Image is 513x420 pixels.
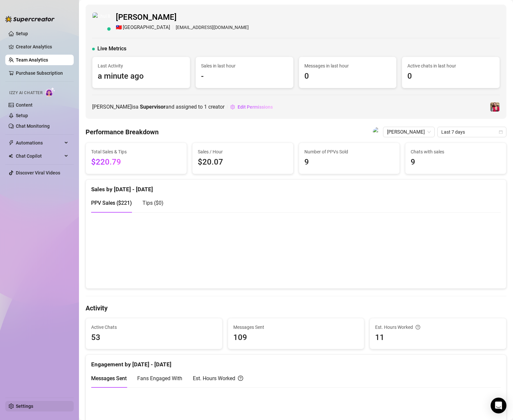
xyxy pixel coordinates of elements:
a: Creator Analytics [16,41,68,52]
span: 0 [407,70,494,83]
span: 🇹🇼 [116,24,122,32]
span: Chat Copilot [16,151,63,161]
img: AI Chatter [45,87,55,97]
span: Edit Permissions [238,104,273,110]
a: Discover Viral Videos [16,170,60,175]
span: Izzy AI Chatter [9,90,42,96]
span: Chats with sales [411,148,501,155]
span: Last 7 days [441,127,502,137]
span: 11 [375,331,501,344]
span: Active chats in last hour [407,62,494,69]
span: 0 [304,70,391,83]
img: Lhui Bernardo [92,13,110,30]
span: - [201,70,288,83]
a: Chat Monitoring [16,123,50,129]
a: Team Analytics [16,57,48,63]
span: [PERSON_NAME] is a and assigned to creator [92,103,224,111]
span: Number of PPVs Sold [304,148,395,155]
span: Messages Sent [91,375,127,381]
div: Open Intercom Messenger [491,398,506,413]
span: Live Metrics [97,45,126,53]
span: 109 [233,331,359,344]
span: Active Chats [91,324,217,331]
span: Messages in last hour [304,62,391,69]
span: 1 [204,104,207,110]
span: Last Activity [98,62,185,69]
div: Engagement by [DATE] - [DATE] [91,355,501,369]
div: Est. Hours Worked [193,374,243,382]
a: Settings [16,404,33,409]
span: [PERSON_NAME] [116,11,249,24]
div: Sales by [DATE] - [DATE] [91,180,501,194]
span: a minute ago [98,70,185,83]
span: Total Sales & Tips [91,148,181,155]
a: Setup [16,113,28,118]
span: Tips ( $0 ) [142,200,164,206]
span: setting [230,105,235,109]
img: Estefania [490,102,500,112]
div: Est. Hours Worked [375,324,501,331]
span: question-circle [238,374,243,382]
span: Fans Engaged With [137,375,182,381]
span: Lhui Bernardo [387,127,431,137]
span: [GEOGRAPHIC_DATA] [123,24,170,32]
a: Setup [16,31,28,36]
h4: Activity [86,303,506,313]
span: $220.79 [91,156,181,169]
img: Lhui Bernardo [373,127,383,137]
span: question-circle [416,324,420,331]
b: Supervisor [140,104,166,110]
img: logo-BBDzfeDw.svg [5,16,55,22]
span: Messages Sent [233,324,359,331]
div: [EMAIL_ADDRESS][DOMAIN_NAME] [116,24,249,32]
span: calendar [499,130,503,134]
span: 9 [304,156,395,169]
span: Automations [16,138,63,148]
button: Edit Permissions [230,102,273,112]
span: $20.07 [198,156,288,169]
span: Sales in last hour [201,62,288,69]
span: PPV Sales ( $221 ) [91,200,132,206]
span: thunderbolt [9,140,14,145]
span: 53 [91,331,217,344]
img: Chat Copilot [9,154,13,158]
a: Content [16,102,33,108]
span: Sales / Hour [198,148,288,155]
h4: Performance Breakdown [86,127,159,137]
span: 9 [411,156,501,169]
a: Purchase Subscription [16,70,63,76]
